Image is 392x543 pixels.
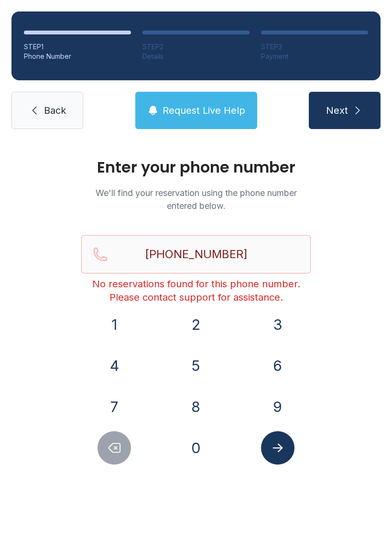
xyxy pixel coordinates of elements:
button: 7 [98,390,131,424]
button: Delete number [98,431,131,465]
input: Reservation phone number [81,235,311,273]
div: Phone Number [24,52,131,61]
button: 6 [261,349,294,382]
div: STEP 2 [142,42,250,52]
button: 4 [98,349,131,382]
button: 0 [179,431,213,465]
div: No reservations found for this phone number. Please contact support for assistance. [81,277,311,304]
h1: Enter your phone number [81,160,311,175]
button: 3 [261,308,294,341]
span: Next [326,104,348,117]
button: 2 [179,308,213,341]
div: Payment [261,52,368,61]
span: Request Live Help [163,104,245,117]
button: 1 [98,308,131,341]
button: 5 [179,349,213,382]
button: Submit lookup form [261,431,294,465]
div: STEP 1 [24,42,131,52]
span: Back [44,104,66,117]
p: We'll find your reservation using the phone number entered below. [81,186,311,212]
div: Details [142,52,250,61]
button: 9 [261,390,294,424]
button: 8 [179,390,213,424]
div: STEP 3 [261,42,368,52]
